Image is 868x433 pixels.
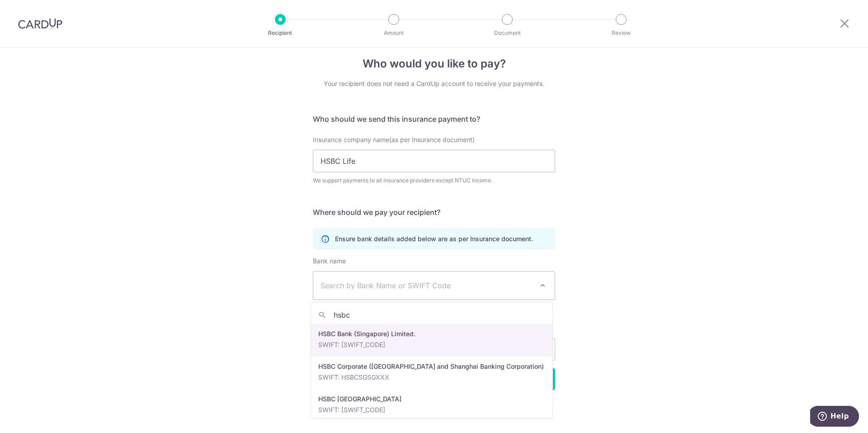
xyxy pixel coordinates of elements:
[318,329,545,338] p: HSBC Bank (Singapore) Limited.
[18,18,62,29] img: CardUp
[313,176,555,185] div: We support payments to all insurance providers except NTUC Income.
[313,114,555,124] h5: Who should we send this insurance payment to?
[313,257,346,266] label: Bank name
[313,79,555,88] div: Your recipient does not need a CardUp account to receive your payments.
[474,29,541,38] p: Document
[318,373,545,382] p: SWIFT: HSBCSGSGXXX
[335,234,533,243] p: Ensure bank details added below are as per Insurance document.
[321,280,533,291] span: Search by Bank Name or SWIFT Code
[318,362,545,371] p: HSBC Corporate ([GEOGRAPHIC_DATA] and Shanghai Banking Corporation)
[318,340,545,349] p: SWIFT: [SWIFT_CODE]
[360,29,427,38] p: Amount
[313,207,555,218] h5: Where should we pay your recipient?
[20,6,39,14] span: Help
[588,29,655,38] p: Review
[810,406,859,428] iframe: Opens a widget where you can find more information
[247,29,314,38] p: Recipient
[313,56,555,72] h4: Who would you like to pay?
[318,405,545,414] p: SWIFT: [SWIFT_CODE]
[318,395,545,404] p: HSBC [GEOGRAPHIC_DATA]
[313,136,475,143] span: Insurance company name(as per Insurance document)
